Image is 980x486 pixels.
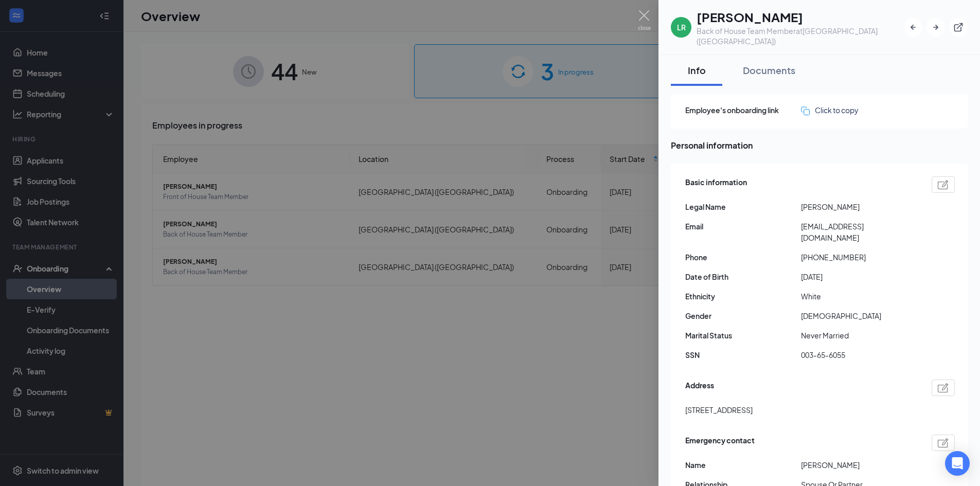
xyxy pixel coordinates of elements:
div: Open Intercom Messenger [945,451,970,476]
span: Marital Status [685,330,801,341]
span: Never Married [801,330,917,341]
span: Emergency contact [685,435,755,451]
div: Back of House Team Member at [GEOGRAPHIC_DATA] ([GEOGRAPHIC_DATA]) [697,26,904,46]
span: [DATE] [801,271,917,282]
div: Documents [743,64,795,77]
svg: ArrowRight [931,22,941,32]
span: [EMAIL_ADDRESS][DOMAIN_NAME] [801,221,917,243]
span: [PERSON_NAME] [801,201,917,212]
img: click-to-copy.71757273a98fde459dfc.svg [801,106,810,115]
svg: ArrowLeftNew [908,22,918,32]
span: 003-65-6055 [801,349,917,361]
span: White [801,291,917,302]
h1: [PERSON_NAME] [697,8,904,26]
span: [PERSON_NAME] [801,459,917,471]
span: SSN [685,349,801,361]
div: Info [681,64,712,77]
button: Click to copy [801,104,859,116]
span: Legal Name [685,201,801,212]
span: Personal information [671,139,968,152]
span: Basic information [685,176,747,193]
span: [DEMOGRAPHIC_DATA] [801,310,917,321]
span: Employee's onboarding link [685,104,801,116]
span: Gender [685,310,801,321]
button: ArrowLeftNew [904,18,922,37]
span: Ethnicity [685,291,801,302]
svg: ExternalLink [953,22,964,32]
span: Address [685,380,714,396]
span: Name [685,459,801,471]
div: LR [677,22,686,32]
span: [PHONE_NUMBER] [801,251,917,263]
button: ExternalLink [949,18,968,37]
span: [STREET_ADDRESS] [685,404,753,416]
span: Date of Birth [685,271,801,282]
span: Phone [685,251,801,263]
button: ArrowRight [926,18,945,37]
span: Email [685,221,801,232]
